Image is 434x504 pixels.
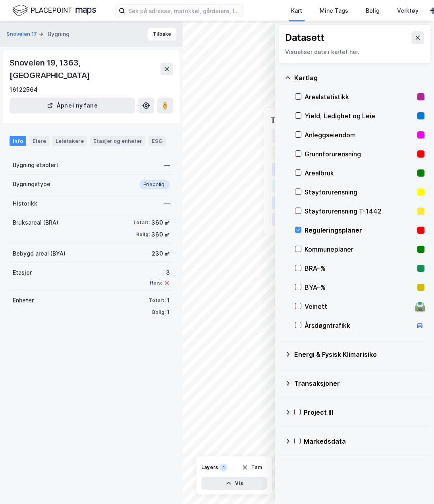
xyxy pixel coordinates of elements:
[125,5,244,17] input: Søk på adresse, matrikkel, gårdeiere, leietakere eller personer
[304,408,424,417] div: Project III
[13,249,66,258] div: Bebygd areal (BYA)
[305,283,414,292] div: BYA–%
[285,47,424,57] div: Visualiser data i kartet her.
[291,6,302,15] div: Kart
[48,29,69,39] div: Bygning
[150,268,170,277] div: 3
[6,30,39,38] button: Snoveien 17
[305,130,414,140] div: Anleggseiendom
[133,219,150,226] div: Totalt:
[237,461,267,474] button: Tøm
[305,206,414,216] div: Støyforurensning T-1442
[13,199,37,208] div: Historikk
[270,114,289,127] div: Tags
[136,231,150,238] div: Bolig:
[164,199,170,208] div: —
[148,28,176,40] button: Tilbake
[305,92,414,102] div: Arealstatistikk
[305,187,414,197] div: Støyforurensning
[93,137,142,144] div: Etasjer og enheter
[10,85,38,94] div: 16122564
[13,4,96,17] img: logo.f888ab2527a4732fd821a326f86c7f29.svg
[201,477,267,490] button: Vis
[13,268,32,277] div: Etasjer
[305,111,414,121] div: Yield, Ledighet og Leie
[305,168,414,178] div: Arealbruk
[29,136,49,146] div: Eiere
[13,179,50,189] div: Bygningstype
[415,301,425,312] div: 🛣️
[394,466,434,504] div: Kontrollprogram for chat
[164,160,170,170] div: —
[167,308,170,317] div: 1
[152,309,166,315] div: Bolig:
[394,466,434,504] iframe: Chat Widget
[10,98,135,113] button: Åpne i ny fane
[220,464,228,471] div: 1
[152,249,170,258] div: 230 ㎡
[151,230,170,239] div: 360 ㎡
[10,56,160,82] div: Snoveien 19, 1363, [GEOGRAPHIC_DATA]
[294,350,424,359] div: Energi & Fysisk Klimarisiko
[10,136,26,146] div: Info
[150,280,162,286] div: Heis:
[305,244,414,254] div: Kommuneplaner
[167,296,170,305] div: 1
[320,6,348,15] div: Mine Tags
[149,136,166,146] div: ESG
[151,218,170,227] div: 360 ㎡
[294,379,424,388] div: Transaksjoner
[201,464,218,471] div: Layers
[305,225,414,235] div: Reguleringsplaner
[13,296,34,305] div: Enheter
[305,321,412,330] div: Årsdøgntrafikk
[52,136,87,146] div: Leietakere
[13,160,58,170] div: Bygning etablert
[305,149,414,159] div: Grunnforurensning
[149,297,166,304] div: Totalt:
[397,6,419,15] div: Verktøy
[285,31,324,44] div: Datasett
[304,437,424,446] div: Markedsdata
[366,6,380,15] div: Bolig
[305,302,412,311] div: Veinett
[305,264,414,273] div: BRA–%
[294,73,424,83] div: Kartlag
[13,218,58,227] div: Bruksareal (BRA)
